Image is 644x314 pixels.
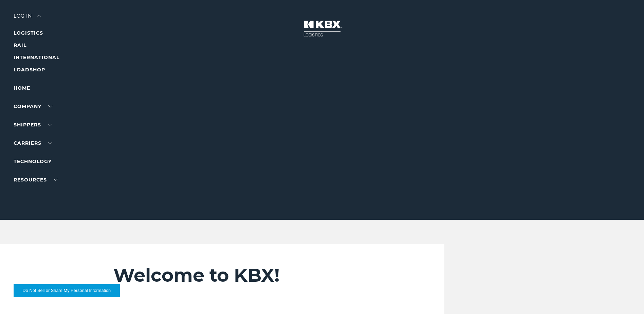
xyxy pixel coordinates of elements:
img: kbx logo [297,14,348,43]
a: SHIPPERS [14,122,52,128]
button: Do Not Sell or Share My Personal Information [14,284,120,297]
a: LOADSHOP [14,67,45,73]
a: Company [14,103,52,109]
h2: Welcome to KBX! [113,264,403,286]
a: INTERNATIONAL [14,54,59,60]
img: arrow [37,15,41,17]
a: LOGISTICS [14,30,43,36]
a: Technology [14,158,52,164]
div: Log in [14,14,41,23]
a: RAIL [14,42,26,48]
a: RESOURCES [14,177,58,183]
a: Carriers [14,140,52,146]
iframe: Chat Widget [610,281,644,314]
a: Home [14,85,30,91]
